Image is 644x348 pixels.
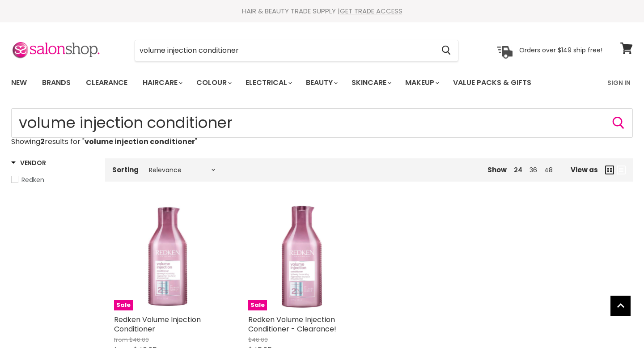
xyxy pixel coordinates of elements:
[190,73,237,92] a: Colour
[260,203,344,310] img: Redken Volume Injection Conditioner - Clearance!
[248,314,336,334] a: Redken Volume Injection Conditioner - Clearance!
[299,73,343,92] a: Beauty
[602,73,636,92] a: Sign In
[11,138,633,146] p: Showing results for " "
[11,108,633,138] form: Product
[248,300,267,310] span: Sale
[129,335,149,344] span: $46.00
[136,73,188,92] a: Haircare
[239,73,297,92] a: Electrical
[544,166,553,174] a: 48
[248,335,268,344] span: $46.00
[21,175,44,184] span: Redken
[248,203,356,310] a: Redken Volume Injection Conditioner - Clearance!Sale
[571,166,598,174] span: View as
[530,166,537,174] a: 36
[340,6,402,16] a: GET TRADE ACCESS
[135,40,434,61] input: Search
[40,136,45,147] strong: 2
[611,116,626,130] button: Search
[114,335,128,344] span: from
[35,73,77,92] a: Brands
[11,175,94,185] a: Redken
[446,73,538,92] a: Value Packs & Gifts
[135,40,458,61] form: Product
[398,73,445,92] a: Makeup
[4,70,570,96] ul: Main menu
[11,108,633,138] input: Search
[487,165,507,174] span: Show
[345,73,397,92] a: Skincare
[85,136,195,147] strong: volume injection conditioner
[519,46,602,54] p: Orders over $149 ship free!
[434,40,458,61] button: Search
[114,203,221,310] img: Redken Volume Injection Conditioner
[114,300,133,310] span: Sale
[79,73,134,92] a: Clearance
[4,73,34,92] a: New
[114,314,201,334] a: Redken Volume Injection Conditioner
[11,158,46,167] h3: Vendor
[114,203,221,310] a: Redken Volume Injection ConditionerSale
[514,166,522,174] a: 24
[112,166,139,174] label: Sorting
